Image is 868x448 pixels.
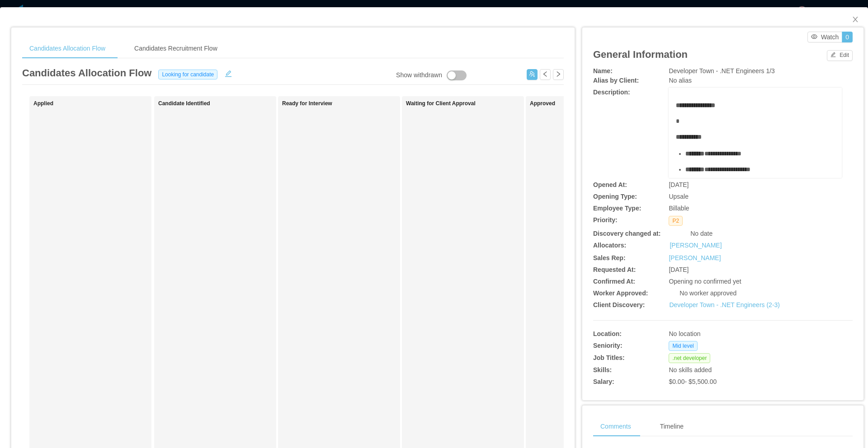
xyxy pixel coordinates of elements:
[158,100,285,107] h1: Candidate Identified
[540,69,551,80] button: icon: left
[593,366,612,373] b: Skills:
[669,181,689,188] span: [DATE]
[553,69,564,80] button: icon: right
[669,205,689,212] span: Billable
[670,241,722,250] a: [PERSON_NAME]
[593,330,622,337] b: Location:
[33,100,160,107] h1: Applied
[669,341,697,351] span: Mid level
[158,70,217,79] span: Looking for candidate
[669,77,692,84] span: No alias
[593,342,623,349] b: Seniority:
[669,67,775,75] span: Developer Town - .NET Engineers 1/3
[593,242,626,249] b: Allocators:
[396,70,442,80] div: Show withdrawn
[669,278,741,285] span: Opening no confirmed yet
[593,378,614,385] b: Salary:
[593,416,638,437] div: Comments
[690,230,712,237] span: No date
[282,100,409,107] h1: Ready for Interview
[22,38,113,59] div: Candidates Allocation Flow
[593,230,660,237] b: Discovery changed at:
[593,47,688,62] article: General Information
[827,50,853,61] button: icon: editEdit
[593,89,630,96] b: Description:
[669,329,798,339] div: No location
[593,181,627,188] b: Opened At:
[842,32,853,42] button: 0
[669,193,689,200] span: Upsale
[807,32,842,42] button: icon: eyeWatch
[669,378,717,385] span: $0.00 - $5,500.00
[669,216,683,226] span: P2
[593,216,618,224] b: Priority:
[530,100,656,107] h1: Approved
[406,100,533,107] h1: Waiting for Client Approval
[22,65,151,80] article: Candidates Allocation Flow
[843,7,868,33] button: Close
[669,366,712,373] span: No skills added
[669,301,780,308] a: Developer Town - .NET Engineers (2-3)
[593,193,637,200] b: Opening Type:
[593,254,626,261] b: Sales Rep:
[593,278,635,285] b: Confirmed At:
[593,205,641,212] b: Employee Type:
[593,354,625,361] b: Job Titles:
[221,68,236,77] button: icon: edit
[669,266,689,273] span: [DATE]
[593,289,648,297] b: Worker Approved:
[669,353,710,363] span: .net developer
[679,289,736,297] span: No worker approved
[593,77,639,84] b: Alias by Client:
[593,266,636,273] b: Requested At:
[127,38,225,59] div: Candidates Recruitment Flow
[676,101,835,191] div: rdw-editor
[593,67,613,75] b: Name:
[669,254,721,261] a: [PERSON_NAME]
[527,69,538,80] button: icon: usergroup-add
[653,416,691,437] div: Timeline
[852,16,859,23] i: icon: close
[669,88,842,178] div: rdw-wrapper
[593,301,645,308] b: Client Discovery:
